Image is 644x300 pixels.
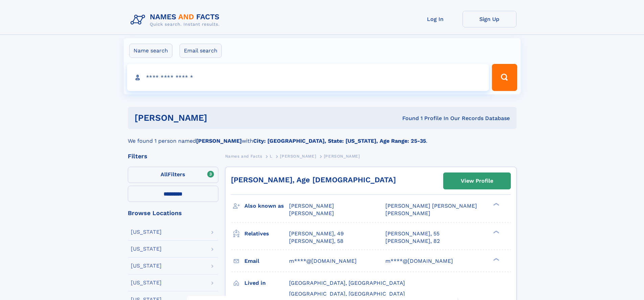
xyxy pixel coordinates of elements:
[253,138,426,144] b: City: [GEOGRAPHIC_DATA], State: [US_STATE], Age Range: 25-35
[492,202,500,207] div: ❯
[244,200,289,212] h3: Also known as
[131,263,162,269] div: [US_STATE]
[324,154,360,159] span: [PERSON_NAME]
[128,210,218,216] div: Browse Locations
[270,154,272,159] span: L
[289,230,344,237] a: [PERSON_NAME], 49
[270,152,272,160] a: L
[244,277,289,289] h3: Lived in
[128,11,225,29] img: Logo Names and Facts
[444,173,510,189] a: View Profile
[129,44,172,58] label: Name search
[385,230,439,237] a: [PERSON_NAME], 55
[280,152,316,160] a: [PERSON_NAME]
[128,167,218,183] label: Filters
[180,44,222,58] label: Email search
[385,203,477,209] span: [PERSON_NAME] [PERSON_NAME]
[135,114,305,122] h1: [PERSON_NAME]
[128,129,517,145] div: We found 1 person named with .
[128,153,218,159] div: Filters
[131,280,162,285] div: [US_STATE]
[289,237,343,245] a: [PERSON_NAME], 58
[289,291,405,297] span: [GEOGRAPHIC_DATA], [GEOGRAPHIC_DATA]
[127,64,489,91] input: search input
[280,154,316,159] span: [PERSON_NAME]
[305,115,510,122] div: Found 1 Profile In Our Records Database
[161,171,168,178] span: All
[492,64,517,91] button: Search Button
[231,176,396,184] a: [PERSON_NAME], Age [DEMOGRAPHIC_DATA]
[462,11,517,27] a: Sign Up
[289,280,405,286] span: [GEOGRAPHIC_DATA], [GEOGRAPHIC_DATA]
[385,210,430,216] span: [PERSON_NAME]
[408,11,462,27] a: Log In
[244,228,289,239] h3: Relatives
[289,210,334,216] span: [PERSON_NAME]
[225,152,262,160] a: Names and Facts
[492,230,500,234] div: ❯
[244,255,289,267] h3: Email
[131,229,162,235] div: [US_STATE]
[196,138,242,144] b: [PERSON_NAME]
[492,257,500,261] div: ❯
[289,203,334,209] span: [PERSON_NAME]
[461,173,493,189] div: View Profile
[385,237,440,245] a: [PERSON_NAME], 82
[131,246,162,252] div: [US_STATE]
